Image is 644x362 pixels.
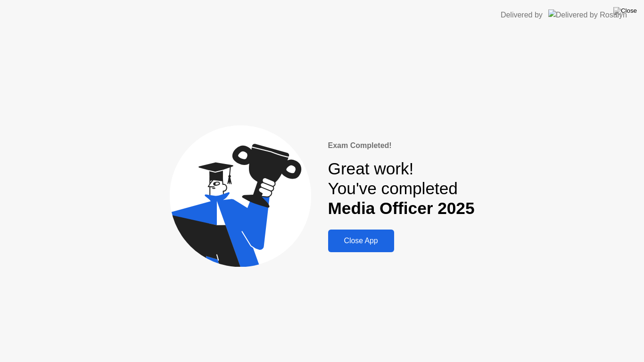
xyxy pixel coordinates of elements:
div: Exam Completed! [328,140,475,151]
div: Delivered by [501,9,543,21]
button: Close App [328,230,394,252]
img: Delivered by Rosalyn [548,9,627,20]
div: Close App [331,237,391,245]
b: Media Officer 2025 [328,199,475,217]
div: Great work! You've completed [328,159,475,219]
img: Close [613,7,637,15]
